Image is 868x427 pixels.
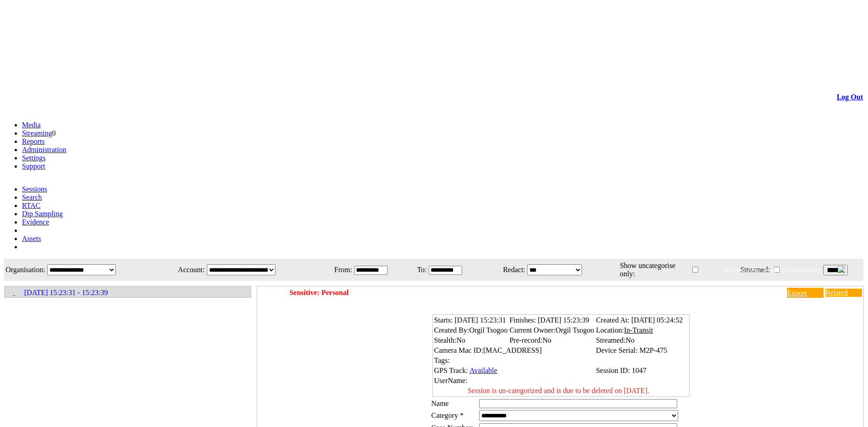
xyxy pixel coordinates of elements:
[787,288,824,298] a: Export
[509,336,594,345] td: Pre-record:
[454,316,506,324] span: [DATE] 15:23:31
[483,346,542,354] span: [MAC_ADDRESS]
[22,121,41,129] a: Media
[24,289,108,297] span: [DATE] 15:23:31 - 15:23:39
[509,326,594,335] td: Current Owner:
[625,336,635,344] span: No
[469,367,497,374] a: Available
[825,289,862,297] a: Related
[160,260,205,280] td: Account:
[434,356,450,364] span: Tags:
[838,266,845,273] img: bell24.png
[22,193,42,201] a: Search
[595,336,683,345] td: Streamed:
[22,162,45,170] a: Support
[639,346,667,354] span: M2P-475
[410,260,427,280] td: To:
[632,367,647,374] span: 1047
[596,367,630,374] span: Session ID:
[322,260,353,280] td: From:
[596,316,629,324] span: Created At:
[431,400,449,407] label: Name
[469,326,507,334] span: Orgil Tsogoo
[22,210,63,218] a: Dip Sampling
[724,266,819,273] span: Welcome, Orgil Tsogoo (Administrator)
[22,235,41,242] a: Assets
[468,387,649,394] span: Session is un-categorized and is due to be deleted on [DATE].
[538,316,589,324] span: [DATE] 15:23:39
[22,202,40,209] a: RTAC
[5,287,250,297] a: [DATE] 15:23:31 - 15:23:39
[542,336,551,344] span: No
[52,129,56,137] span: 0
[22,129,52,137] a: Streaming
[434,316,453,324] span: Starts:
[434,377,468,384] span: UserName:
[289,287,755,298] td: Sensitive: Personal
[434,367,468,374] span: GPS Track:
[431,411,464,419] label: Category *
[595,326,683,335] td: Location:
[22,146,66,153] a: Administration
[456,336,465,344] span: No
[434,346,595,355] td: Camera Mac ID:
[22,185,47,193] a: Sessions
[620,262,675,278] span: Show uncategorise only:
[631,316,683,324] span: [DATE] 05:24:52
[555,326,594,334] span: Orgil Tsogoo
[624,326,653,334] span: In-Transit
[5,260,46,280] td: Organisation:
[485,260,526,280] td: Redact:
[509,316,536,324] span: Finishes:
[837,93,863,101] a: Log Out
[434,326,508,335] td: Created By:
[22,218,49,226] a: Evidence
[22,137,45,145] a: Reports
[596,346,637,354] span: Device Serial:
[434,336,508,345] td: Stealth:
[22,154,46,162] a: Settings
